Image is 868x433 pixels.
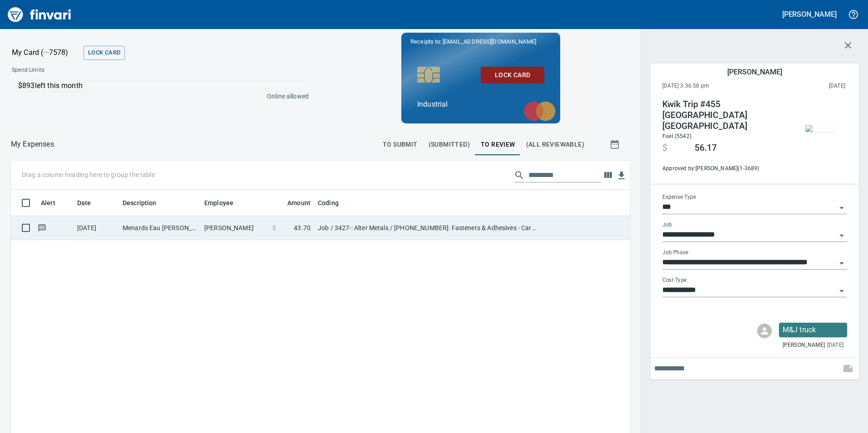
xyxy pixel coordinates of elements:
[22,170,155,179] p: Drag a column heading here to group the table
[662,278,687,283] label: Cost Type
[429,139,470,150] span: (Submitted)
[662,222,672,228] label: Job
[204,197,233,208] span: Employee
[383,139,418,150] span: To Submit
[77,197,91,208] span: Date
[12,47,80,58] p: My Card (···7578)
[662,82,769,91] span: [DATE] 3:36:58 pm
[201,216,269,240] td: [PERSON_NAME]
[695,143,717,153] span: 56.17
[837,34,859,56] button: Close transaction
[662,250,688,256] label: Job Phase
[74,216,119,240] td: [DATE]
[88,48,120,58] span: Lock Card
[727,67,782,77] h5: [PERSON_NAME]
[5,92,309,101] p: Online allowed
[488,69,537,81] span: Lock Card
[314,216,541,240] td: Job / 3427-: Alter Metals / [PHONE_NUMBER]: Fasteners & Adhesives - Carpentry / 2: Material
[662,143,667,153] span: $
[601,168,615,182] button: Choose columns to display
[481,139,515,150] span: To Review
[41,197,55,208] span: Alert
[11,139,54,150] nav: breadcrumb
[123,197,157,208] span: Description
[783,325,843,335] p: M&J truck
[837,358,859,379] span: This records your note into the expense. If you would like to send a message to an employee inste...
[442,37,537,46] span: [EMAIL_ADDRESS][DOMAIN_NAME]
[827,341,843,350] span: [DATE]
[294,223,311,232] span: 43.70
[835,202,848,214] button: Open
[481,67,544,84] button: Lock Card
[272,223,276,232] span: $
[119,216,201,240] td: Menards Eau [PERSON_NAME] [PERSON_NAME] Eau [PERSON_NAME]
[18,80,303,91] p: $893 left this month
[204,197,245,208] span: Employee
[805,125,834,132] img: receipts%2Fmarketjohnson%2F2025-08-26%2F23JU6LQ4Tzcl4R9RI92F0bOSlQB2__GQxUZWKWT7dZ8ib2A5xS_thumb.jpg
[417,99,544,110] p: Industrial
[662,99,786,132] h4: Kwik Trip #455 [GEOGRAPHIC_DATA] [GEOGRAPHIC_DATA]
[410,37,551,46] p: Receipts to:
[77,197,103,208] span: Date
[5,4,74,25] img: Finvari
[780,7,839,21] button: [PERSON_NAME]
[782,10,837,19] h5: [PERSON_NAME]
[123,197,168,208] span: Description
[37,225,47,231] span: Has messages
[318,197,339,208] span: Coding
[526,139,584,150] span: (All Reviewable)
[84,46,125,60] button: Lock Card
[12,66,176,75] span: Spend Limits
[783,341,825,350] span: [PERSON_NAME]
[287,197,311,208] span: Amount
[662,164,786,173] span: Approved by: [PERSON_NAME] ( 1-3689 )
[41,197,67,208] span: Alert
[835,257,848,270] button: Open
[601,133,630,155] button: Show transactions within a particular date range
[615,169,628,182] button: Download Table
[519,97,560,126] img: mastercard.svg
[662,195,696,200] label: Expense Type
[835,285,848,297] button: Open
[835,229,848,242] button: Open
[276,197,311,208] span: Amount
[662,133,691,139] span: Fuel (5542)
[318,197,350,208] span: Coding
[769,82,845,91] span: This charge was settled by the merchant and appears on the 2025/08/31 statement.
[11,139,54,150] p: My Expenses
